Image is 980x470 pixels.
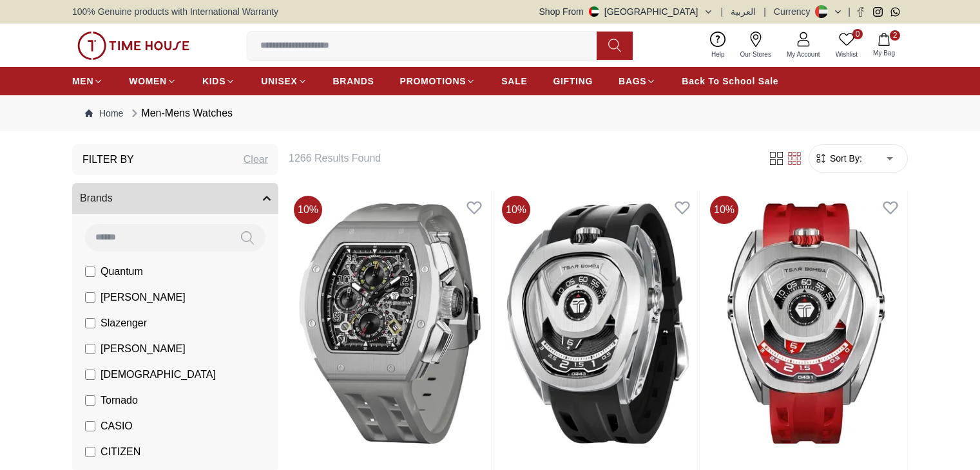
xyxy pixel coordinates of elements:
[289,191,491,456] img: TSAR BOMBA Men's Analog Black Dial Watch - TB8214 C-Grey
[501,75,527,88] span: SALE
[589,6,599,17] img: United Arab Emirates
[101,315,147,331] span: Slazenger
[101,418,133,434] span: CASIO
[827,152,862,165] span: Sort By:
[721,5,724,18] span: |
[101,341,186,357] span: [PERSON_NAME]
[202,75,226,88] span: KIDS
[497,191,699,456] img: TSAR BOMBA Men's Automatic Black Dial Watch - TB8213A-06 SET
[244,152,268,167] div: Clear
[85,344,95,354] input: [PERSON_NAME]
[731,5,756,18] button: العربية
[710,196,738,224] span: 10 %
[82,152,134,167] h3: Filter By
[831,50,863,59] span: Wishlist
[85,107,123,120] a: Home
[101,290,186,305] span: [PERSON_NAME]
[261,75,297,88] span: UNISEX
[101,367,216,382] span: [DEMOGRAPHIC_DATA]
[261,70,307,93] a: UNISEX
[890,30,900,41] span: 2
[682,75,778,88] span: Back To School Sale
[85,267,95,277] input: Quantum
[704,29,733,62] a: Help
[501,70,527,93] a: SALE
[814,152,862,165] button: Sort By:
[400,75,466,88] span: PROMOTIONS
[502,196,530,224] span: 10 %
[873,7,883,17] a: Instagram
[764,5,766,18] span: |
[85,395,95,406] input: Tornado
[72,183,278,214] button: Brands
[852,29,863,39] span: 0
[735,50,776,59] span: Our Stores
[202,70,235,93] a: KIDS
[129,70,177,93] a: WOMEN
[72,95,908,131] nav: Breadcrumb
[129,75,167,88] span: WOMEN
[85,292,95,303] input: [PERSON_NAME]
[72,70,103,93] a: MEN
[72,75,93,88] span: MEN
[101,444,140,460] span: CITIZEN
[706,50,730,59] span: Help
[782,50,825,59] span: My Account
[619,70,656,93] a: BAGS
[848,5,850,18] span: |
[85,370,95,380] input: [DEMOGRAPHIC_DATA]
[333,70,374,93] a: BRANDS
[101,264,143,279] span: Quantum
[619,75,646,88] span: BAGS
[865,30,903,61] button: 2My Bag
[553,70,593,93] a: GIFTING
[128,106,233,121] div: Men-Mens Watches
[333,75,374,88] span: BRANDS
[85,447,95,457] input: CITIZEN
[294,196,322,224] span: 10 %
[828,29,865,62] a: 0Wishlist
[856,7,865,17] a: Facebook
[289,151,752,166] h6: 1266 Results Found
[80,191,113,206] span: Brands
[101,393,138,408] span: Tornado
[682,70,778,93] a: Back To School Sale
[72,5,278,18] span: 100% Genuine products with International Warranty
[539,5,713,18] button: Shop From[GEOGRAPHIC_DATA]
[77,32,189,60] img: ...
[705,191,907,456] img: TSAR BOMBA Men's Automatic Red Dial Watch - TB8213A-04 SET
[733,29,779,62] a: Our Stores
[868,48,900,58] span: My Bag
[553,75,593,88] span: GIFTING
[400,70,476,93] a: PROMOTIONS
[890,7,900,17] a: Whatsapp
[774,5,816,18] div: Currency
[85,318,95,328] input: Slazenger
[85,421,95,431] input: CASIO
